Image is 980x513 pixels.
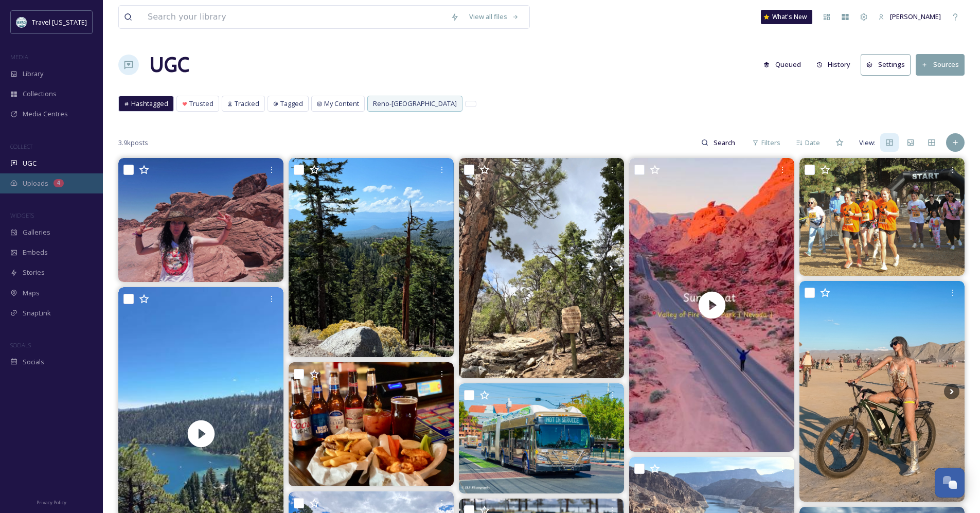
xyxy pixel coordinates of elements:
span: View: [859,138,876,148]
a: What's New [761,10,812,24]
span: My Content [324,99,359,109]
button: Open Chat [935,468,965,498]
span: Uploads [23,179,48,188]
div: 4 [54,179,64,187]
span: Privacy Policy [37,499,66,506]
img: download.jpeg [16,17,27,27]
span: Hashtagged [131,99,168,109]
a: Queued [758,55,811,75]
a: Privacy Policy [37,496,66,508]
span: Reno-[GEOGRAPHIC_DATA] [373,99,457,109]
a: [PERSON_NAME] [873,7,946,27]
span: Tagged [280,99,303,109]
button: Queued [758,55,806,75]
span: SnapLink [23,308,51,318]
span: Collections [23,89,57,99]
img: Hiking in #mtcharlestonnevada 🥾 only got started on #mummyspringstrail before the 🌧️ stopped us. ... [459,158,624,378]
span: 3.9k posts [118,138,148,148]
span: Tracked [235,99,259,109]
span: UGC [23,158,37,168]
img: Framing Lake Tahoe and Round Hill #travelnevada #laketahoe #tahoesnaps #compositionkillerz #lands... [289,158,454,357]
a: View all files [464,7,524,27]
span: WIDGETS [10,211,34,219]
span: Library [23,69,43,79]
span: Media Centres [23,109,68,119]
button: Settings [861,54,911,75]
input: Search your library [142,6,446,28]
span: Date [805,138,820,148]
img: own the dust rule the vibe🤟🏻 #blackrockdesert [799,281,965,501]
span: COLLECT [10,143,32,150]
img: thumbnail [629,158,794,452]
span: Trusted [189,99,213,109]
button: History [811,55,856,75]
img: Yo toda feliz en Fire Valley, NV. Un lugar imperdible en tu próximo viaje a Las Vegas. 🌵💚 ¡Te ayu... [118,158,283,282]
img: Tahoe Forest Health System to host October 2025 Fall Fun Run Tahoe Forest Health System is welcom... [799,158,965,276]
span: Socials [23,357,44,367]
span: Travel [US_STATE] [32,17,87,27]
button: Sources [916,54,965,75]
span: Filters [761,138,780,148]
span: Galleries [23,227,50,237]
img: The best Happy Hour in the Carson Valley happens seven days a week from 4pm-7pm at The Silver Dol... [289,362,454,486]
span: [PERSON_NAME] [890,12,941,21]
a: UGC [149,49,189,80]
span: Embeds [23,247,48,257]
span: MEDIA [10,53,28,61]
span: Stories [23,268,45,277]
span: SOCIALS [10,341,31,349]
a: Settings [861,54,916,75]
video: This place never gets old 🥾🏔️✨❣️ #beautifuldestinations #hikeyourownhike #valleyoffirestatepark #... [629,158,794,452]
img: 6/7 ah bus . ~🚍Bus Type: NFI XN60 ~🚏Fleet #: 16715 ~ Year: 2016 ~ Division: Sunset ~⛽️Fuel: CNG ~... [459,383,624,493]
a: History [811,55,861,75]
span: Maps [23,288,40,298]
input: Search [708,132,742,153]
